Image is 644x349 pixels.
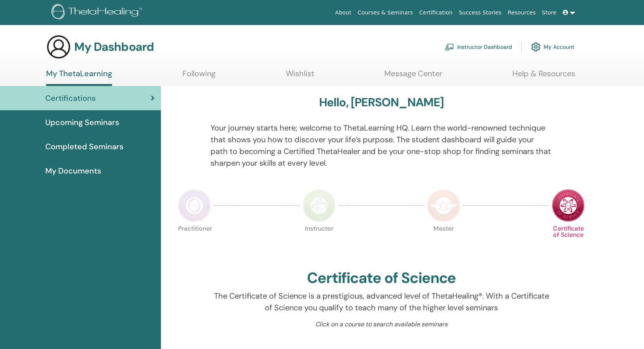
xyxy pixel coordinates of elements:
[355,5,416,20] a: Courses & Seminars
[505,5,539,20] a: Resources
[74,40,154,54] h3: My Dashboard
[384,69,442,84] a: Message Center
[211,122,553,169] p: Your journey starts here; welcome to ThetaLearning HQ. Learn the world-renowned technique that sh...
[45,92,96,104] span: Certifications
[512,69,575,84] a: Help & Resources
[52,4,145,21] img: logo.png
[427,189,460,222] img: Master
[211,320,553,329] p: Click on a course to search available seminars
[552,226,585,258] p: Certificate of Science
[45,141,123,152] span: Completed Seminars
[539,5,560,20] a: Store
[332,5,354,20] a: About
[416,5,455,20] a: Certification
[307,269,456,287] h2: Certificate of Science
[445,38,512,55] a: Instructor Dashboard
[286,69,314,84] a: Wishlist
[531,38,574,55] a: My Account
[456,5,505,20] a: Success Stories
[445,43,454,50] img: chalkboard-teacher.svg
[45,116,119,128] span: Upcoming Seminars
[178,189,211,222] img: Practitioner
[531,40,541,54] img: cog.svg
[303,189,335,222] img: Instructor
[552,189,585,222] img: Certificate of Science
[46,34,71,59] img: generic-user-icon.jpg
[211,290,553,313] p: The Certificate of Science is a prestigious, advanced level of ThetaHealing®. With a Certificate ...
[178,226,211,258] p: Practitioner
[303,226,335,258] p: Instructor
[427,226,460,258] p: Master
[319,95,444,109] h3: Hello, [PERSON_NAME]
[46,69,112,86] a: My ThetaLearning
[182,69,216,84] a: Following
[45,165,101,177] span: My Documents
